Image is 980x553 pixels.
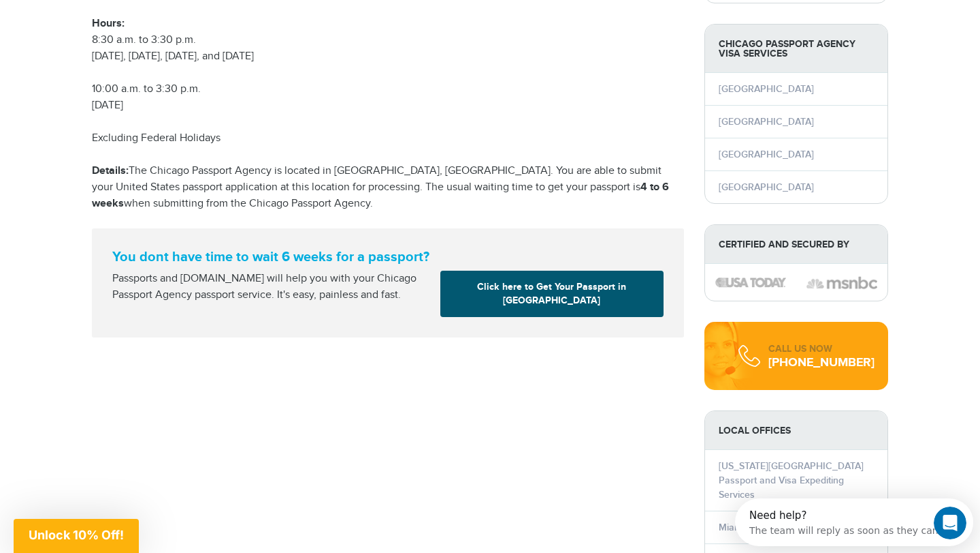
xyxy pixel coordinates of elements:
iframe: Intercom live chat discovery launcher [735,498,973,546]
strong: Chicago Passport Agency Visa Services [705,25,887,73]
a: [US_STATE][GEOGRAPHIC_DATA] Passport and Visa Expediting Services [719,460,864,500]
iframe: Intercom live chat [934,507,966,539]
div: Need help? [14,12,203,23]
a: [GEOGRAPHIC_DATA] [719,149,814,160]
p: 8:30 a.m. to 3:30 p.m. [DATE], [DATE], [DATE], and [DATE] 10:00 a.m. to 3:30 p.m. [DATE] Excludin... [92,16,684,147]
img: image description [806,275,877,291]
div: The team will reply as soon as they can [14,23,203,37]
div: Open Intercom Messenger [5,5,244,43]
div: CALL US NOW [768,342,875,356]
a: [GEOGRAPHIC_DATA] [719,83,814,95]
div: Passports and [DOMAIN_NAME] will help you with your Chicago Passport Agency passport service. It'... [107,271,435,303]
a: [GEOGRAPHIC_DATA] [719,181,814,193]
strong: You dont have time to wait 6 weeks for a passport? [112,249,664,265]
a: [GEOGRAPHIC_DATA] [719,116,814,128]
span: Unlock 10% Off! [29,528,124,542]
strong: Details: [92,164,129,177]
div: Unlock 10% Off! [14,519,139,553]
div: [PHONE_NUMBER] [768,356,875,370]
p: The Chicago Passport Agency is located in [GEOGRAPHIC_DATA], [GEOGRAPHIC_DATA]. You are able to s... [92,163,684,212]
strong: LOCAL OFFICES [705,411,887,450]
strong: 4 to 6 weeks [92,181,669,210]
a: Miami Passport and Visa Services [719,522,864,533]
strong: Hours: [92,17,125,30]
img: image description [715,278,786,287]
a: Click here to Get Your Passport in [GEOGRAPHIC_DATA] [440,271,664,317]
strong: Certified and Secured by [705,225,887,264]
